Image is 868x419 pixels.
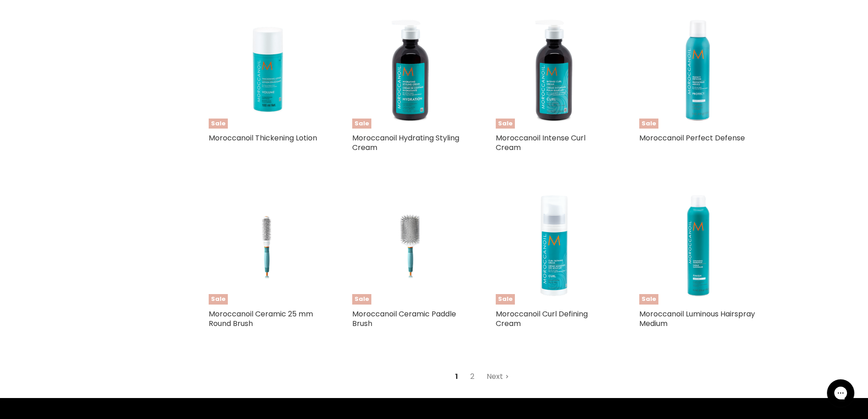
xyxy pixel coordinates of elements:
span: Sale [496,119,515,129]
a: Moroccanoil Intense Curl CreamSale [496,12,612,129]
a: Moroccanoil Perfect DefenseSale [639,12,755,129]
a: Moroccanoil Luminous Hairspray MediumSale [639,188,755,305]
img: Moroccanoil Hydrating Styling Cream [352,12,468,129]
span: Sale [209,119,228,129]
iframe: Gorgias live chat messenger [822,376,859,410]
a: Moroccanoil Ceramic Paddle BrushSale [352,188,468,305]
span: Sale [209,294,228,305]
a: Moroccanoil Ceramic 25 mm Round BrushSale [209,188,325,305]
img: Moroccanoil Curl Defining Cream [496,188,612,305]
span: Sale [352,294,371,305]
a: Moroccanoil Ceramic 25 mm Round Brush [209,309,313,329]
span: Sale [639,119,658,129]
span: 1 [450,368,463,385]
a: Moroccanoil Hydrating Styling CreamSale [352,12,468,129]
a: Moroccanoil Thickening LotionSale [209,12,325,129]
img: Moroccanoil Luminous Hairspray Medium [639,188,755,305]
a: 2 [465,368,479,385]
img: Moroccanoil Thickening Lotion [209,12,325,129]
a: Moroccanoil Thickening Lotion [209,133,317,143]
span: Sale [496,294,515,305]
a: Moroccanoil Curl Defining CreamSale [496,188,612,305]
a: Moroccanoil Hydrating Styling Cream [352,133,459,153]
a: Moroccanoil Perfect Defense [639,133,745,143]
img: Moroccanoil Ceramic Paddle Brush [371,188,448,305]
a: Moroccanoil Intense Curl Cream [496,133,586,153]
a: Next [482,368,514,385]
img: Moroccanoil Ceramic 25 mm Round Brush [228,188,305,305]
a: Moroccanoil Curl Defining Cream [496,309,588,329]
span: Sale [639,294,658,305]
a: Moroccanoil Luminous Hairspray Medium [639,309,755,329]
a: Moroccanoil Ceramic Paddle Brush [352,309,456,329]
img: Moroccanoil Intense Curl Cream [496,12,612,129]
img: Moroccanoil Perfect Defense [639,12,755,129]
span: Sale [352,119,371,129]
